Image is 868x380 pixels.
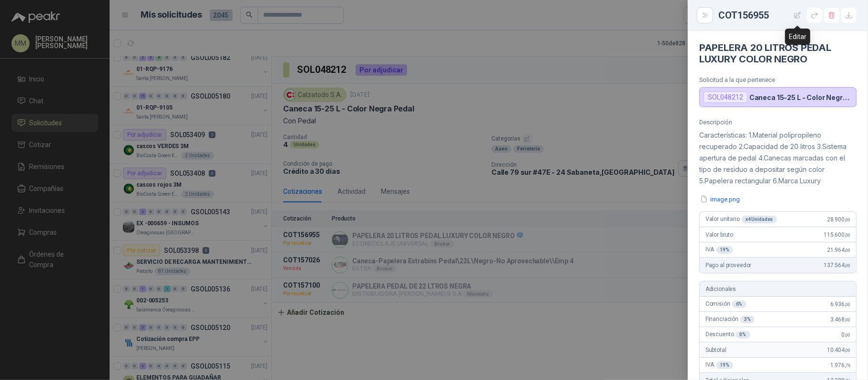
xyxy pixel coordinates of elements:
[824,262,850,269] span: 137.564
[705,331,750,339] span: Descuento
[716,361,734,369] div: 19 %
[699,119,857,126] p: Descripción
[705,316,755,323] span: Financiación
[700,281,856,297] div: Adicionales
[845,332,850,338] span: ,00
[845,263,850,268] span: ,00
[704,91,747,103] div: SOL048212
[845,317,850,322] span: ,00
[842,331,850,338] span: 0
[740,316,755,323] div: 3 %
[785,29,810,45] div: Editar
[699,130,857,187] p: Características: 1.Material polipropileno recuperado 2.Capacidad de 20 litros 3.Sistema apertura ...
[705,300,746,308] span: Comisión
[845,248,850,253] span: ,00
[845,363,850,368] span: ,76
[827,347,850,353] span: 10.404
[827,216,850,223] span: 28.900
[824,231,850,238] span: 115.600
[830,316,850,323] span: 3.468
[705,361,733,369] span: IVA
[845,217,850,222] span: ,00
[699,10,711,21] button: Close
[830,301,850,308] span: 6.936
[845,348,850,353] span: ,00
[716,246,734,254] div: 19 %
[749,93,852,101] p: Caneca 15-25 L - Color Negra Pedal
[827,247,850,253] span: 21.964
[705,246,733,254] span: IVA
[705,231,733,238] span: Valor bruto
[732,300,746,308] div: 6 %
[699,194,741,204] button: image.png
[830,362,850,369] span: 1.976
[845,232,850,238] span: ,00
[845,302,850,307] span: ,00
[699,76,857,83] p: Solicitud a la que pertenece
[699,42,857,65] h4: PAPELERA 20 LITROS PEDAL LUXURY COLOR NEGRO
[736,331,750,339] div: 0 %
[705,262,752,269] span: Pago al proveedor
[705,216,777,223] span: Valor unitario
[705,347,726,353] span: Subtotal
[742,216,777,223] div: x 4 Unidades
[718,8,857,23] div: COT156955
